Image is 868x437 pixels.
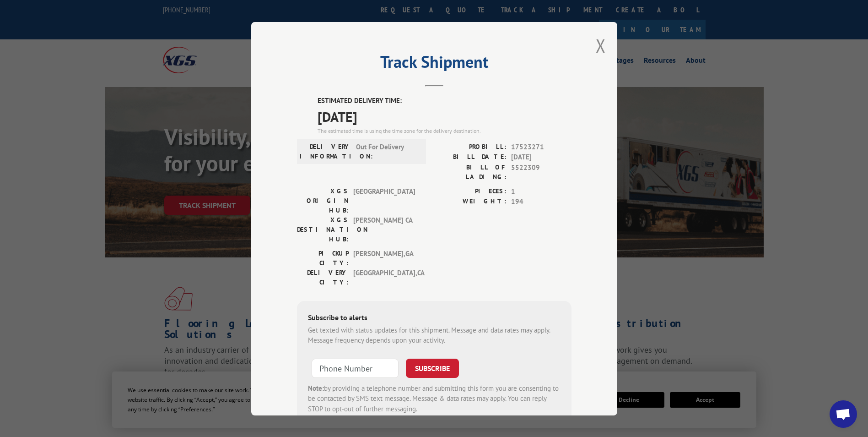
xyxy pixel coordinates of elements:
span: [GEOGRAPHIC_DATA] , CA [353,268,415,287]
span: [GEOGRAPHIC_DATA] [353,186,415,215]
label: DELIVERY CITY: [297,268,349,287]
label: PIECES: [434,186,507,197]
label: PROBILL: [434,142,507,152]
button: Close modal [596,33,606,58]
span: 194 [511,197,571,207]
label: WEIGHT: [434,197,507,207]
span: 17523271 [511,142,571,152]
div: by providing a telephone number and submitting this form you are consenting to be contacted by SM... [308,383,561,414]
strong: Note: [308,383,324,392]
input: Phone Number [312,358,399,377]
label: XGS DESTINATION HUB: [297,215,349,244]
label: BILL DATE: [434,152,507,163]
label: BILL OF LADING: [434,162,507,181]
span: 5522309 [511,162,571,181]
span: [DATE] [318,106,571,126]
label: DELIVERY INFORMATION: [300,142,351,161]
h2: Track Shipment [297,55,571,73]
div: Open chat [830,400,857,428]
label: XGS ORIGIN HUB: [297,186,349,215]
div: The estimated time is using the time zone for the delivery destination. [318,126,571,135]
div: Get texted with status updates for this shipment. Message and data rates may apply. Message frequ... [308,325,561,345]
label: ESTIMATED DELIVERY TIME: [318,96,571,106]
span: Out For Delivery [356,142,418,161]
div: Subscribe to alerts [308,311,561,325]
span: [DATE] [511,152,571,163]
span: [PERSON_NAME] CA [353,215,415,244]
label: PICKUP CITY: [297,248,349,268]
span: 1 [511,186,571,197]
span: [PERSON_NAME] , GA [353,248,415,268]
button: SUBSCRIBE [406,358,459,377]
